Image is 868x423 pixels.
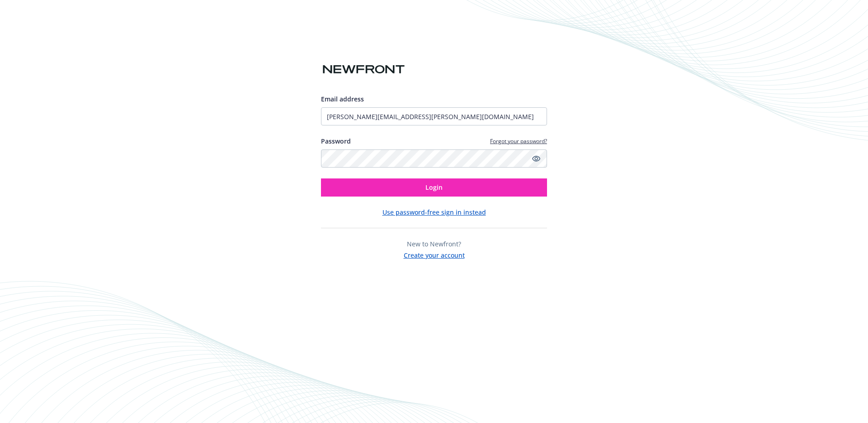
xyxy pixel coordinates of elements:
[321,149,547,168] input: Enter your password
[321,136,351,146] label: Password
[321,107,547,125] input: Enter your email
[531,153,542,164] a: Show password
[404,249,465,260] button: Create your account
[407,240,461,248] span: New to Newfront?
[321,95,364,103] span: Email address
[321,178,547,197] button: Login
[425,183,443,192] span: Login
[321,62,406,77] img: Newfront logo
[382,207,486,217] button: Use password-free sign in instead
[490,137,547,145] a: Forgot your password?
